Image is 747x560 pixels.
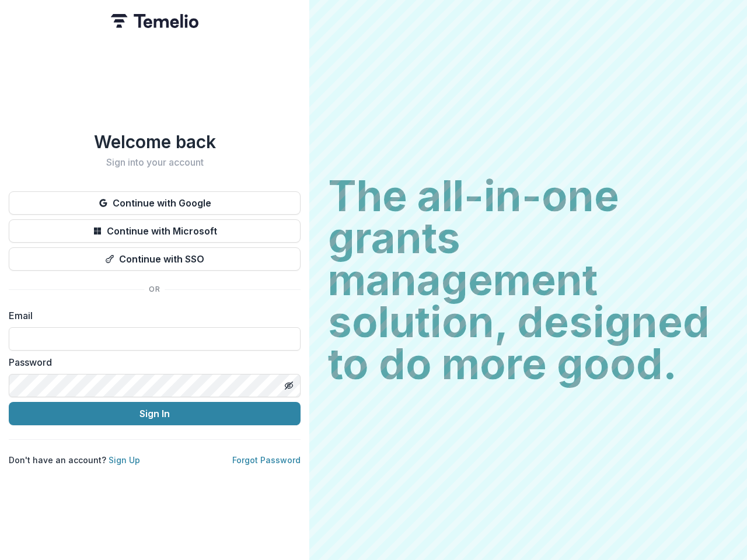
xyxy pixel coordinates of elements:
[109,455,140,465] a: Sign Up
[9,402,301,425] button: Sign In
[9,157,301,168] h2: Sign into your account
[9,309,294,323] label: Email
[9,247,301,271] button: Continue with SSO
[9,454,140,466] p: Don't have an account?
[9,131,301,152] h1: Welcome back
[9,219,301,243] button: Continue with Microsoft
[9,191,301,215] button: Continue with Google
[111,14,198,28] img: Temelio
[232,455,301,465] a: Forgot Password
[280,376,298,395] button: Toggle password visibility
[9,355,294,369] label: Password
